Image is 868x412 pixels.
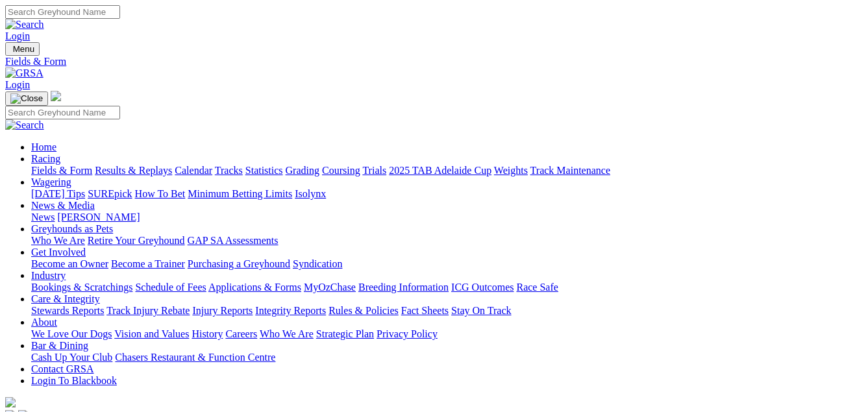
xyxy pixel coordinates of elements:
a: Results & Replays [95,165,172,176]
a: Minimum Betting Limits [188,188,292,199]
a: ICG Outcomes [451,282,514,293]
a: Become an Owner [31,258,108,269]
a: Care & Integrity [31,293,100,304]
a: Tracks [215,165,243,176]
a: Stewards Reports [31,305,104,316]
a: Wagering [31,176,71,188]
a: MyOzChase [304,282,356,293]
a: Privacy Policy [377,328,438,339]
a: Breeding Information [358,282,449,293]
a: Bookings & Scratchings [31,282,132,293]
div: Bar & Dining [31,352,863,363]
div: Industry [31,282,863,293]
a: Who We Are [31,235,85,246]
a: Get Involved [31,247,86,258]
img: Search [5,119,44,131]
a: Login [5,79,30,90]
a: Fields & Form [5,56,863,67]
img: logo-grsa-white.png [51,91,61,101]
div: Greyhounds as Pets [31,235,863,247]
a: SUREpick [88,188,132,199]
div: Care & Integrity [31,305,863,317]
a: Fact Sheets [401,305,449,316]
a: Fields & Form [31,165,92,176]
a: Isolynx [295,188,326,199]
a: Industry [31,270,66,281]
img: logo-grsa-white.png [5,397,16,407]
img: Close [10,93,43,104]
a: Race Safe [516,282,558,293]
a: Home [31,141,56,152]
input: Search [5,106,120,119]
a: Become a Trainer [111,258,185,269]
img: Search [5,19,44,30]
button: Toggle navigation [5,42,40,56]
div: Racing [31,165,863,176]
a: Login To Blackbook [31,375,117,386]
a: News [31,212,55,223]
a: Weights [494,165,528,176]
a: Retire Your Greyhound [88,235,185,246]
a: Purchasing a Greyhound [188,258,290,269]
a: Greyhounds as Pets [31,223,113,234]
div: Get Involved [31,258,863,270]
a: [PERSON_NAME] [57,212,140,223]
a: Vision and Values [114,328,189,339]
a: Stay On Track [451,305,511,316]
a: Track Injury Rebate [106,305,190,316]
a: Applications & Forms [208,282,301,293]
div: Wagering [31,188,863,200]
a: Cash Up Your Club [31,352,112,363]
span: Menu [13,44,34,54]
a: Rules & Policies [329,305,399,316]
a: News & Media [31,200,95,211]
a: Chasers Restaurant & Function Centre [115,352,275,363]
input: Search [5,5,120,19]
a: Trials [362,165,386,176]
a: Coursing [322,165,360,176]
a: Grading [286,165,319,176]
a: Syndication [293,258,342,269]
a: How To Bet [135,188,186,199]
a: History [192,328,223,339]
a: Calendar [175,165,212,176]
img: GRSA [5,67,43,79]
a: 2025 TAB Adelaide Cup [389,165,491,176]
a: Bar & Dining [31,340,88,351]
a: Who We Are [260,328,314,339]
a: About [31,317,57,328]
button: Toggle navigation [5,91,48,106]
a: [DATE] Tips [31,188,85,199]
a: Login [5,30,30,42]
a: Track Maintenance [530,165,610,176]
a: Schedule of Fees [135,282,206,293]
div: News & Media [31,212,863,223]
a: Contact GRSA [31,363,93,374]
a: Racing [31,153,60,164]
a: Statistics [245,165,283,176]
a: Careers [225,328,257,339]
div: About [31,328,863,340]
a: Integrity Reports [255,305,326,316]
a: We Love Our Dogs [31,328,112,339]
a: GAP SA Assessments [188,235,279,246]
a: Injury Reports [192,305,253,316]
a: Strategic Plan [316,328,374,339]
